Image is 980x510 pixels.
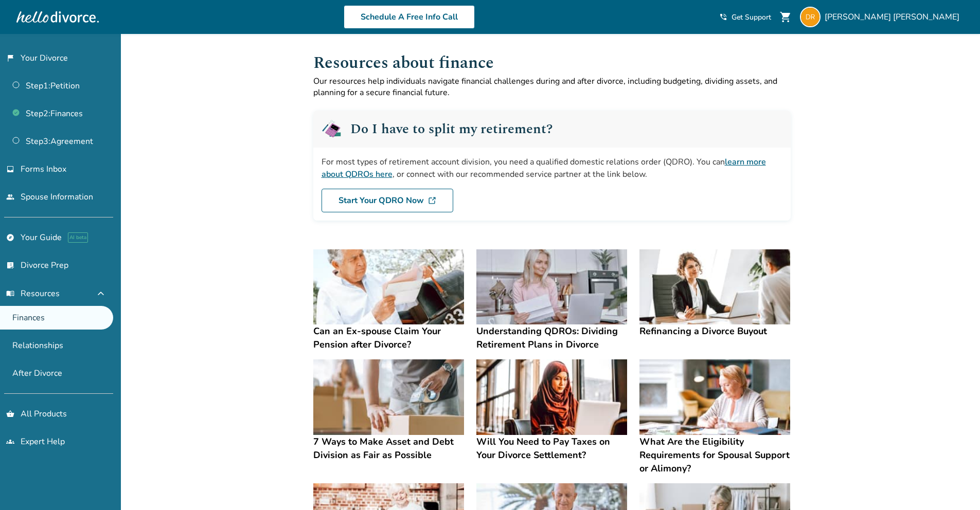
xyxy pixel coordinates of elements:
[476,359,627,435] img: Will You Need to Pay Taxes on Your Divorce Settlement?
[639,249,790,325] img: Refinancing a Divorce Buyout
[6,288,60,299] span: Resources
[6,165,14,173] span: inbox
[639,359,790,475] a: What Are the Eligibility Requirements for Spousal Support or Alimony?What Are the Eligibility Req...
[428,196,436,205] img: DL
[719,13,727,21] span: phone_in_talk
[6,261,14,269] span: list_alt_check
[825,11,964,23] span: [PERSON_NAME] [PERSON_NAME]
[313,249,464,325] img: Can an Ex-spouse Claim Your Pension after Divorce?
[639,359,790,435] img: What Are the Eligibility Requirements for Spousal Support or Alimony?
[322,156,782,180] div: For most types of retirement account division, you need a qualified domestic relations order (QDR...
[322,119,342,139] img: QDRO
[322,189,453,212] a: Start Your QDRO Now
[476,359,627,462] a: Will You Need to Pay Taxes on Your Divorce Settlement?Will You Need to Pay Taxes on Your Divorce ...
[68,232,88,243] span: AI beta
[313,359,464,435] img: 7 Ways to Make Asset and Debt Division as Fair as Possible
[344,5,475,29] a: Schedule A Free Info Call
[929,461,980,510] iframe: Chat Widget
[313,324,464,351] h4: Can an Ex-spouse Claim Your Pension after Divorce?
[779,11,792,23] span: shopping_cart
[476,324,627,351] h4: Understanding QDROs: Dividing Retirement Plans in Divorce
[476,249,627,352] a: Understanding QDROs: Dividing Retirement Plans in DivorceUnderstanding QDROs: Dividing Retirement...
[313,50,791,76] h1: Resources about finance
[313,76,791,98] p: Our resources help individuals navigate financial challenges during and after divorce, including ...
[476,249,627,325] img: Understanding QDROs: Dividing Retirement Plans in Divorce
[313,359,464,462] a: 7 Ways to Make Asset and Debt Division as Fair as Possible7 Ways to Make Asset and Debt Division ...
[732,12,771,22] span: Get Support
[6,233,14,242] span: explore
[350,122,553,136] h2: Do I have to split my retirement?
[719,12,771,22] a: phone_in_talkGet Support
[313,249,464,352] a: Can an Ex-spouse Claim Your Pension after Divorce?Can an Ex-spouse Claim Your Pension after Divorce?
[639,435,790,475] h4: What Are the Eligibility Requirements for Spousal Support or Alimony?
[476,435,627,462] h4: Will You Need to Pay Taxes on Your Divorce Settlement?
[6,289,14,298] span: menu_book
[6,438,14,446] span: groups
[639,324,790,338] h4: Refinancing a Divorce Buyout
[800,7,821,27] img: diaprueda2@gmail.com
[6,193,14,201] span: people
[95,287,107,300] span: expand_less
[21,163,66,175] span: Forms Inbox
[6,54,14,62] span: flag_2
[6,410,14,418] span: shopping_basket
[639,249,790,338] a: Refinancing a Divorce BuyoutRefinancing a Divorce Buyout
[313,435,464,462] h4: 7 Ways to Make Asset and Debt Division as Fair as Possible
